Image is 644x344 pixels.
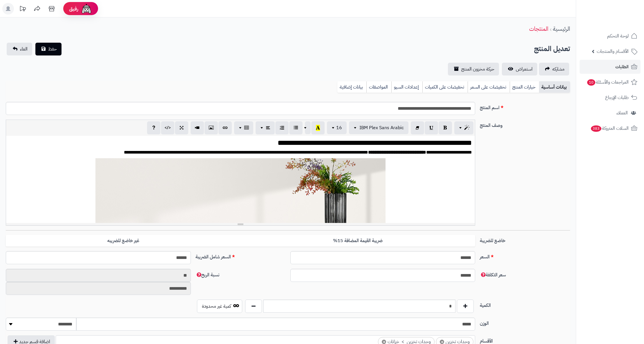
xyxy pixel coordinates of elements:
[587,79,596,86] span: 10
[349,121,408,134] button: IBM Plex Sans Arabic
[15,3,30,16] a: تحديثات المنصة
[616,109,628,117] span: العملاء
[461,66,494,73] span: حركة مخزون المنتج
[605,13,638,25] img: logo-2.png
[196,271,219,278] span: نسبة الربح
[359,124,404,131] span: IBM Plex Sans Arabic
[20,46,28,53] span: الغاء
[477,318,572,327] label: الوزن
[553,24,570,33] a: الرئيسية
[516,66,533,73] span: استعراض
[529,24,548,33] a: المنتجات
[510,81,539,93] a: خيارات المنتج
[502,63,537,75] a: استعراض
[193,251,288,260] label: السعر شامل الضريبة
[552,66,565,73] span: مشاركه
[6,235,240,247] label: غير خاضع للضريبه
[477,251,572,260] label: السعر
[477,300,572,309] label: الكمية
[477,120,572,129] label: وصف المنتج
[580,60,641,74] a: الطلبات
[580,29,641,43] a: لوحة التحكم
[580,91,641,105] a: طلبات الإرجاع
[615,63,629,71] span: الطلبات
[480,271,506,278] span: سعر التكلفة
[607,32,629,40] span: لوحة التحكم
[534,43,570,55] h2: تعديل المنتج
[580,121,641,135] a: السلات المتروكة383
[597,47,629,55] span: الأقسام والمنتجات
[477,235,572,244] label: خاضع للضريبة
[605,93,629,102] span: طلبات الإرجاع
[448,63,499,75] a: حركة مخزون المنتج
[69,5,78,12] span: رفيق
[391,81,422,93] a: إعدادات السيو
[539,63,569,75] a: مشاركه
[366,81,391,93] a: المواصفات
[590,124,629,132] span: السلات المتروكة
[48,46,57,53] span: حفظ
[422,81,468,93] a: تخفيضات على الكميات
[539,81,570,93] a: بيانات أساسية
[7,43,32,55] a: الغاء
[337,81,366,93] a: بيانات إضافية
[240,235,475,247] label: ضريبة القيمة المضافة 15%
[468,81,510,93] a: تخفيضات على السعر
[81,3,92,15] img: ai-face.png
[382,340,386,344] span: ×
[477,102,572,111] label: اسم المنتج
[336,124,342,131] span: 16
[591,125,601,132] span: 383
[580,106,641,120] a: العملاء
[580,75,641,89] a: المراجعات والأسئلة10
[327,121,347,134] button: 16
[35,43,61,55] button: حفظ
[440,340,444,344] span: ×
[587,78,629,86] span: المراجعات والأسئلة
